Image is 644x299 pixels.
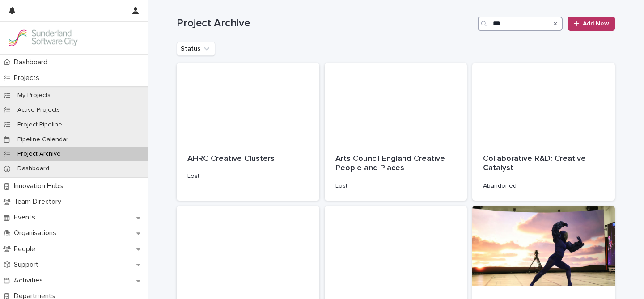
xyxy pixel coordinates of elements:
[10,165,56,173] p: Dashboard
[478,17,563,31] input: Search
[177,42,215,56] button: Status
[187,154,309,164] p: AHRC Creative Clusters
[10,92,58,99] p: My Projects
[10,229,64,237] p: Organisations
[10,198,68,206] p: Team Directory
[177,17,474,30] h1: Project Archive
[10,261,46,269] p: Support
[10,150,68,158] p: Project Archive
[583,21,609,27] span: Add New
[187,173,309,180] p: Lost
[10,276,50,285] p: Activities
[325,63,467,201] a: Arts Council England Creative People and PlacesLost
[568,17,615,31] a: Add New
[10,136,76,143] p: Pipeline Calendar
[10,245,42,253] p: People
[10,106,67,114] p: Active Projects
[483,182,604,190] p: Abandoned
[335,182,457,190] p: Lost
[10,182,70,190] p: Innovation Hubs
[177,63,319,201] a: AHRC Creative ClustersLost
[472,63,615,201] a: Collaborative R&D: Creative CatalystAbandoned
[7,29,79,47] img: Kay6KQejSz2FjblR6DWv
[10,58,55,67] p: Dashboard
[10,213,42,222] p: Events
[483,154,604,173] p: Collaborative R&D: Creative Catalyst
[10,121,69,129] p: Project Pipeline
[10,74,47,82] p: Projects
[335,154,457,173] p: Arts Council England Creative People and Places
